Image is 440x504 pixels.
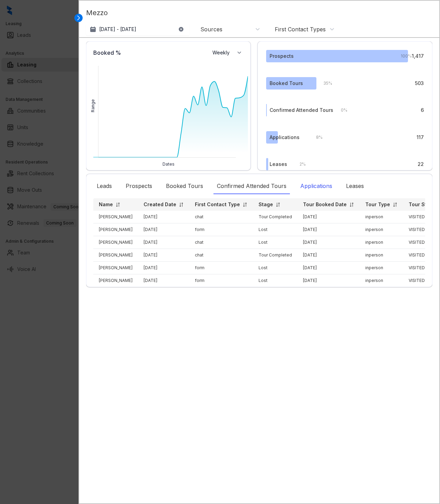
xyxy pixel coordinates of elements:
[309,134,323,141] div: 8 %
[253,249,297,262] td: Tour Completed
[360,249,403,262] td: inperson
[144,201,176,208] p: Created Date
[409,201,437,208] p: Tour Status
[138,223,189,236] td: [DATE]
[212,49,233,56] span: Weekly
[195,201,240,208] p: First Contact Type
[189,249,253,262] td: chat
[93,249,138,262] td: [PERSON_NAME]
[270,160,287,168] div: Leases
[417,134,424,141] div: 117
[297,249,360,262] td: [DATE]
[93,274,138,287] td: [PERSON_NAME]
[86,8,432,23] p: Mezzo
[360,211,403,223] td: inperson
[138,211,189,223] td: [DATE]
[253,223,297,236] td: Lost
[334,106,347,114] div: 0 %
[253,274,297,287] td: Lost
[93,223,138,236] td: [PERSON_NAME]
[297,223,360,236] td: [DATE]
[115,202,121,207] img: sorting
[270,106,333,114] div: Confirmed Attended Tours
[99,201,113,208] p: Name
[392,202,398,207] img: sorting
[189,262,253,274] td: form
[138,236,189,249] td: [DATE]
[200,25,222,33] div: Sources
[297,178,336,194] div: Applications
[90,45,124,60] div: Booked %
[93,236,138,249] td: [PERSON_NAME]
[93,178,115,194] div: Leads
[90,99,96,112] div: Range
[242,202,248,207] img: sorting
[275,25,326,33] div: First Contact Types
[253,236,297,249] td: Lost
[138,274,189,287] td: [DATE]
[360,223,403,236] td: inperson
[179,202,184,207] img: sorting
[93,211,138,223] td: [PERSON_NAME]
[189,211,253,223] td: chat
[418,160,424,168] div: 22
[138,249,189,262] td: [DATE]
[189,223,253,236] td: form
[275,202,281,207] img: sorting
[253,262,297,274] td: Lost
[90,161,247,167] div: Dates
[189,274,253,287] td: form
[270,52,294,60] div: Prospects
[122,178,156,194] div: Prospects
[412,52,424,60] div: 1,417
[303,201,347,208] p: Tour Booked Date
[360,274,403,287] td: inperson
[138,262,189,274] td: [DATE]
[163,178,207,194] div: Booked Tours
[93,262,138,274] td: [PERSON_NAME]
[213,178,290,194] div: Confirmed Attended Tours
[343,178,367,194] div: Leases
[297,274,360,287] td: [DATE]
[293,160,306,168] div: 2 %
[316,80,332,87] div: 35 %
[297,211,360,223] td: [DATE]
[297,236,360,249] td: [DATE]
[297,262,360,274] td: [DATE]
[360,236,403,249] td: inperson
[421,106,424,114] div: 6
[86,23,189,35] button: [DATE] - [DATE]
[394,52,412,60] div: 100 %
[365,201,390,208] p: Tour Type
[208,46,247,59] button: Weekly
[189,236,253,249] td: chat
[360,262,403,274] td: inperson
[349,202,354,207] img: sorting
[270,80,303,87] div: Booked Tours
[259,201,273,208] p: Stage
[415,80,424,87] div: 503
[253,211,297,223] td: Tour Completed
[99,26,136,33] p: [DATE] - [DATE]
[270,134,300,141] div: Applications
